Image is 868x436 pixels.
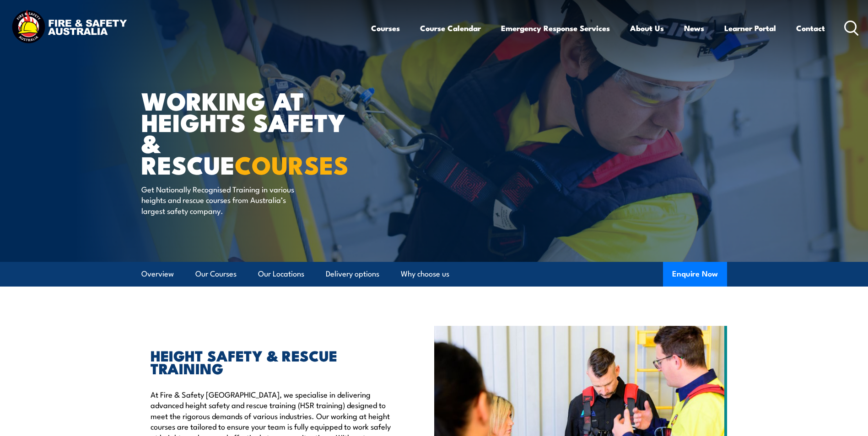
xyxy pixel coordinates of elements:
[501,16,610,40] a: Emergency Response Services
[663,262,727,287] button: Enquire Now
[326,262,379,286] a: Delivery options
[141,90,367,175] h1: WORKING AT HEIGHTS SAFETY & RESCUE
[796,16,825,40] a: Contact
[141,262,174,286] a: Overview
[724,16,776,40] a: Learner Portal
[151,349,392,374] h2: HEIGHT SAFETY & RESCUE TRAINING
[401,262,449,286] a: Why choose us
[684,16,704,40] a: News
[141,184,308,216] p: Get Nationally Recognised Training in various heights and rescue courses from Australia’s largest...
[195,262,237,286] a: Our Courses
[235,145,349,183] strong: COURSES
[258,262,304,286] a: Our Locations
[630,16,664,40] a: About Us
[371,16,400,40] a: Courses
[420,16,481,40] a: Course Calendar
